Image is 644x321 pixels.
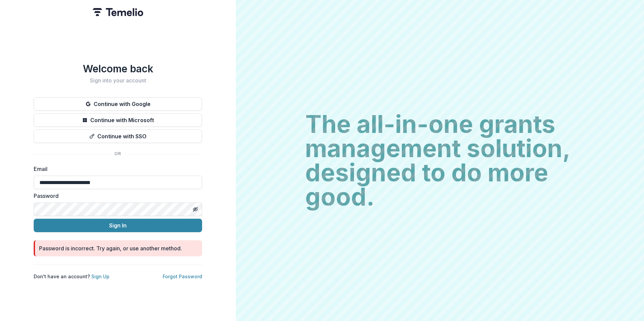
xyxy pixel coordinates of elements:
button: Toggle password visibility [190,204,201,215]
label: Password [34,192,198,200]
button: Sign In [34,219,202,232]
button: Continue with Microsoft [34,113,202,127]
a: Forgot Password [163,274,202,279]
div: Password is incorrect. Try again, or use another method. [39,244,182,252]
img: Temelio [93,8,143,16]
h2: Sign into your account [34,77,202,84]
p: Don't have an account? [34,273,109,280]
a: Sign Up [91,274,109,279]
button: Continue with Google [34,97,202,111]
label: Email [34,165,198,173]
h1: Welcome back [34,63,202,75]
button: Continue with SSO [34,130,202,143]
